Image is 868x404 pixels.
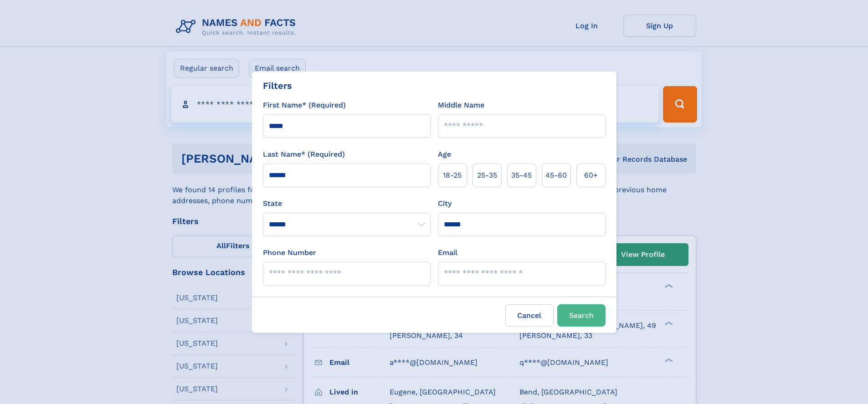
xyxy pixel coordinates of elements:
[584,170,598,181] span: 60+
[263,149,345,160] label: Last Name* (Required)
[438,149,451,160] label: Age
[511,170,532,181] span: 35‑45
[477,170,497,181] span: 25‑35
[505,304,554,327] label: Cancel
[557,304,606,327] button: Search
[438,198,452,209] label: City
[438,247,457,258] label: Email
[443,170,462,181] span: 18‑25
[438,100,484,111] label: Middle Name
[263,79,292,92] div: Filters
[263,100,346,111] label: First Name* (Required)
[263,198,431,209] label: State
[263,247,316,258] label: Phone Number
[545,170,567,181] span: 45‑60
